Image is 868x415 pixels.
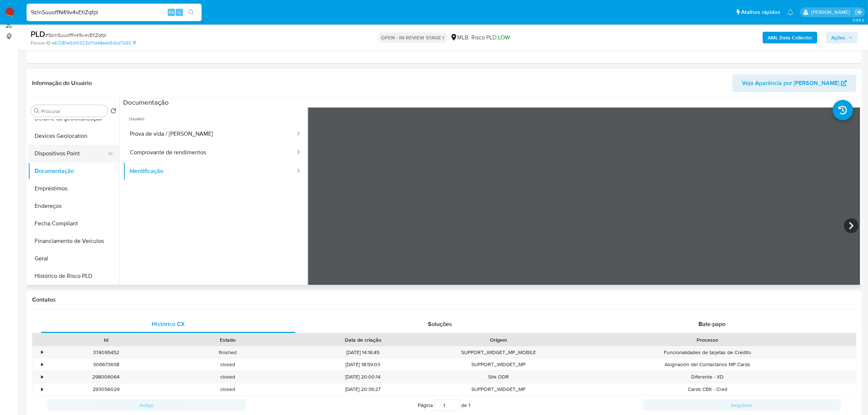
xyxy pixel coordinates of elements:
[47,399,246,411] button: Antigo
[643,399,841,411] button: Seguindo
[45,346,167,358] div: 374095452
[787,9,794,15] a: Notificações
[27,8,202,17] input: Pesquise usuários ou casos...
[564,336,851,344] div: Processo
[443,336,554,344] div: Origem
[826,32,858,43] button: Ações
[28,250,119,267] button: Geral
[28,197,119,215] button: Endereços
[178,9,180,16] span: s
[741,8,780,16] span: Atalhos rápidos
[45,358,167,371] div: 306673638
[450,34,469,42] div: MLB
[559,383,856,395] div: Cards CBK - Cred
[559,346,856,358] div: Funcionalidades de tarjetas de Crédito
[41,349,43,356] div: •
[167,358,288,371] div: closed
[559,371,856,383] div: Diferente - XD
[168,9,174,16] span: Alt
[28,180,119,197] button: Empréstimos
[28,127,119,145] button: Devices Geolocation
[831,32,845,43] span: Ações
[167,383,288,395] div: closed
[559,358,856,371] div: Asignación del Contactanos MP Cards
[438,371,559,383] div: Site ODR
[428,320,452,328] span: Soluções
[28,145,113,162] button: Dispositivos Point
[167,371,288,383] div: closed
[438,346,559,358] div: SUPPORT_WIDGET_MP_MOBILE
[855,8,863,16] a: Sair
[34,108,40,114] button: Procurar
[41,108,105,115] input: Procurar
[52,40,136,46] a: eb1280e6d10323d111d48eeb9dbd7b90
[732,74,856,92] button: Veja Aparência por [PERSON_NAME]
[31,28,45,40] b: PLD
[418,399,471,411] span: Página de
[28,232,119,250] button: Financiamento de Veículos
[288,346,438,358] div: [DATE] 14:16:45
[28,215,119,232] button: Fecha Compliant
[41,361,43,368] div: •
[742,74,839,92] span: Veja Aparência por [PERSON_NAME]
[438,383,559,395] div: SUPPORT_WIDGET_MP
[852,17,864,23] span: 3.155.0
[288,383,438,395] div: [DATE] 20:36:27
[45,371,167,383] div: 298006064
[41,373,43,380] div: •
[378,32,447,43] p: OPEN - IN REVIEW STAGE I
[45,31,106,39] span: # 9zlnSuuoffN49v4vEtlZqfpl
[472,34,510,42] span: Risco PLD:
[50,336,161,344] div: Id
[184,7,199,18] button: search-icon
[28,267,119,285] button: Histórico de Risco PLD
[45,383,167,395] div: 293056029
[768,32,812,43] b: AML Data Collector
[498,33,510,42] span: LOW
[438,358,559,371] div: SUPPORT_WIDGET_MP
[28,162,119,180] button: Documentação
[172,336,283,344] div: Estado
[293,336,433,344] div: Data de criação
[167,346,288,358] div: finished
[698,320,725,328] span: Bate-papo
[32,79,92,87] h1: Informação do Usuário
[288,358,438,371] div: [DATE] 18:59:03
[288,371,438,383] div: [DATE] 20:00:14
[469,402,471,409] span: 1
[32,296,856,303] h1: Contatos
[811,9,852,16] p: laisa.felismino@mercadolivre.com
[763,32,817,43] button: AML Data Collector
[31,40,51,46] b: Person ID
[110,108,116,116] button: Retornar ao pedido padrão
[152,320,185,328] span: Histórico CX
[41,386,43,393] div: •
